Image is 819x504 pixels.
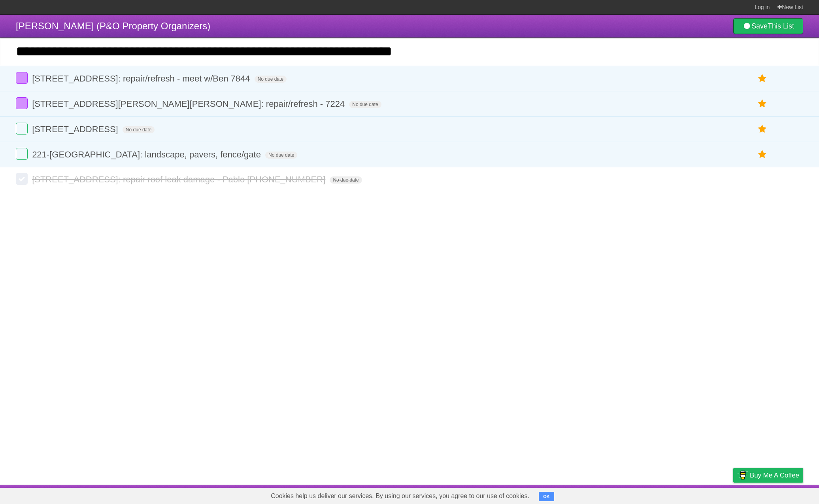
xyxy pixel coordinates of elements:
[32,150,263,159] span: 221-[GEOGRAPHIC_DATA]: landscape, pavers, fence/gate
[32,174,327,184] span: [STREET_ADDRESS]: repair roof leak damage - Pablo [PHONE_NUMBER]
[32,74,252,83] span: [STREET_ADDRESS]: repair/refresh - meet w/Ben 7844
[723,487,744,502] a: Privacy
[768,22,794,30] b: This List
[755,72,770,85] label: Star task
[654,487,686,502] a: Developers
[16,173,28,185] label: Done
[263,488,537,504] span: Cookies help us deliver our services. By using our services, you agree to our use of cookies.
[755,97,770,110] label: Star task
[755,148,770,161] label: Star task
[753,487,803,502] a: Suggest a feature
[16,97,28,109] label: Done
[32,124,120,134] span: [STREET_ADDRESS]
[32,99,347,109] span: [STREET_ADDRESS][PERSON_NAME][PERSON_NAME]: repair/refresh - 7224
[16,21,210,31] span: [PERSON_NAME] (P&O Property Organizers)
[16,148,28,160] label: Done
[330,176,362,184] span: No due date
[733,18,803,34] a: SaveThis List
[123,126,155,133] span: No due date
[628,487,645,502] a: About
[16,123,28,135] label: Done
[750,468,799,482] span: Buy me a coffee
[737,468,748,482] img: Buy me a coffee
[539,492,554,501] button: OK
[265,152,297,159] span: No due date
[349,101,381,108] span: No due date
[696,487,713,502] a: Terms
[16,72,28,84] label: Done
[255,76,287,83] span: No due date
[755,123,770,136] label: Star task
[733,468,803,483] a: Buy me a coffee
